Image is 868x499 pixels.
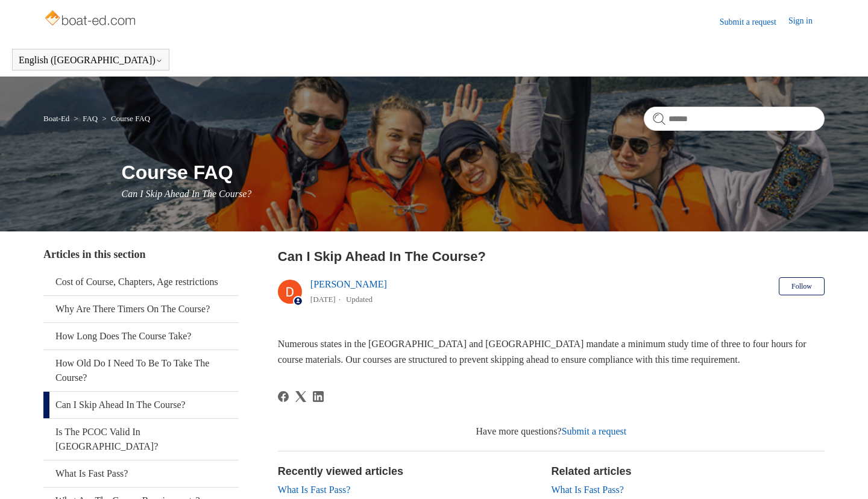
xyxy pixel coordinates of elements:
[278,391,289,402] svg: Share this page on Facebook
[43,114,72,123] li: Boat-Ed
[720,16,788,28] a: Submit a request
[278,424,825,439] div: Have more questions?
[790,459,860,490] div: Chat Support
[788,14,825,29] a: Sign in
[278,391,289,402] a: Facebook
[19,55,163,66] button: English ([GEOGRAPHIC_DATA])
[295,391,306,402] svg: Share this page on X Corp
[83,114,98,123] a: FAQ
[122,189,252,199] span: Can I Skip Ahead In The Course?
[99,114,150,123] li: Course FAQ
[644,107,825,131] input: Search
[43,114,69,123] a: Boat-Ed
[562,426,627,436] a: Submit a request
[278,336,825,367] p: Numerous states in the [GEOGRAPHIC_DATA] and [GEOGRAPHIC_DATA] mandate a minimum study time of th...
[72,114,100,123] li: FAQ
[43,296,239,322] a: Why Are There Timers On The Course?
[43,460,239,487] a: What Is Fast Pass?
[43,392,239,418] a: Can I Skip Ahead In The Course?
[295,391,306,402] a: X Corp
[122,158,825,187] h1: Course FAQ
[43,323,239,350] a: How Long Does The Course Take?
[43,350,239,391] a: How Old Do I Need To Be To Take The Course?
[278,246,825,266] h2: Can I Skip Ahead In The Course?
[779,277,825,295] button: Follow Article
[43,248,145,260] span: Articles in this section
[278,485,350,495] a: What Is Fast Pass?
[551,485,623,495] a: What Is Fast Pass?
[43,419,239,460] a: Is The PCOC Valid In [GEOGRAPHIC_DATA]?
[310,295,336,304] time: 03/01/2024, 16:01
[111,114,150,123] a: Course FAQ
[278,463,539,480] h2: Recently viewed articles
[43,269,239,295] a: Cost of Course, Chapters, Age restrictions
[43,7,139,31] img: Boat-Ed Help Center home page
[346,295,373,304] li: Updated
[313,391,324,402] a: LinkedIn
[551,463,825,480] h2: Related articles
[310,279,387,289] a: [PERSON_NAME]
[313,391,324,402] svg: Share this page on LinkedIn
